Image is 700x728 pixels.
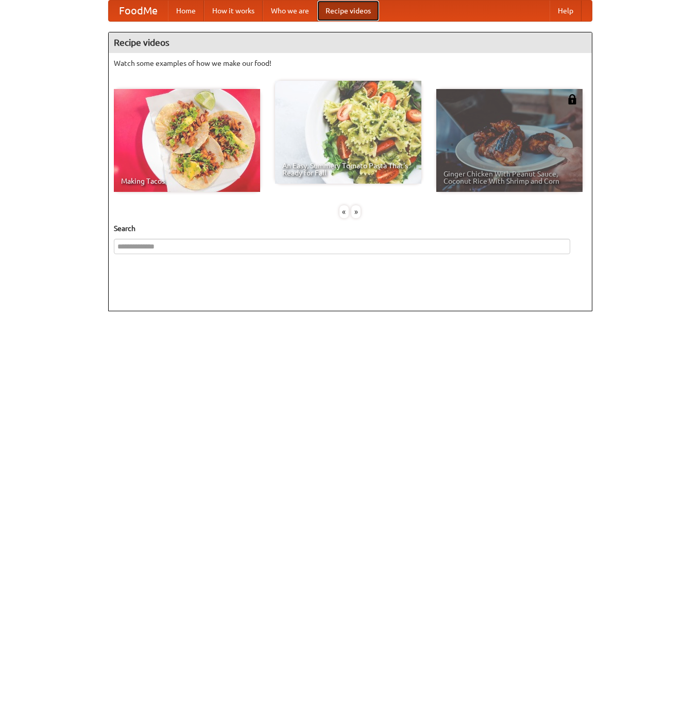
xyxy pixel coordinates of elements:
img: 483408.png [567,94,577,104]
span: An Easy, Summery Tomato Pasta That's Ready for Fall [282,162,414,176]
a: How it works [204,1,263,21]
h4: Recipe videos [109,32,592,53]
h5: Search [114,223,587,234]
a: Who we are [263,1,317,21]
p: Watch some examples of how we make our food! [114,58,587,68]
a: An Easy, Summery Tomato Pasta That's Ready for Fall [275,81,421,184]
a: FoodMe [109,1,168,21]
a: Help [550,1,582,21]
a: Recipe videos [317,1,379,21]
div: » [351,205,361,218]
span: Making Tacos [121,177,253,185]
div: « [339,205,349,218]
a: Home [168,1,204,21]
a: Making Tacos [114,89,260,192]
